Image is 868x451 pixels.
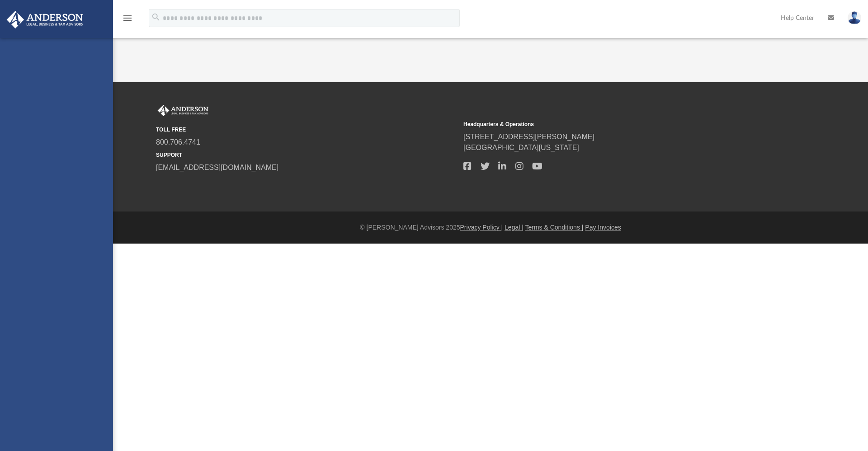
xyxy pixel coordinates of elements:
div: © [PERSON_NAME] Advisors 2025 [113,223,868,232]
img: Anderson Advisors Platinum Portal [4,11,86,28]
a: [STREET_ADDRESS][PERSON_NAME] [463,133,594,141]
small: TOLL FREE [156,126,457,134]
img: User Pic [848,11,861,24]
small: SUPPORT [156,151,457,159]
i: menu [122,13,133,23]
a: Pay Invoices [585,224,621,231]
a: Terms & Conditions | [525,224,584,231]
img: Anderson Advisors Platinum Portal [156,105,210,117]
a: Legal | [505,224,524,231]
small: Headquarters & Operations [463,120,764,128]
a: 800.706.4741 [156,138,200,146]
a: Privacy Policy | [460,224,503,231]
a: [GEOGRAPHIC_DATA][US_STATE] [463,144,579,151]
a: menu [122,17,133,23]
i: search [151,12,161,22]
a: [EMAIL_ADDRESS][DOMAIN_NAME] [156,164,278,171]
